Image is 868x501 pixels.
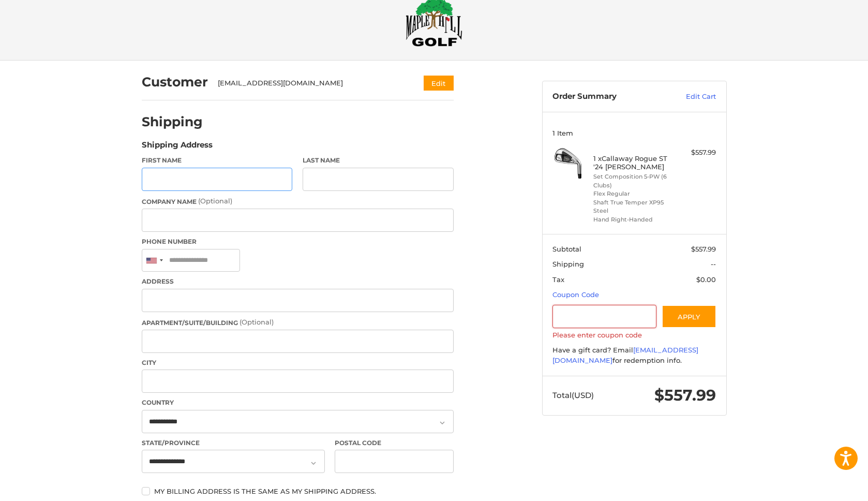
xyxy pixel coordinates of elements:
span: Total (USD) [552,390,594,400]
h4: 1 x Callaway Rogue ST '24 [PERSON_NAME] [593,154,672,171]
label: My billing address is the same as my shipping address. [142,487,454,495]
h2: Customer [142,74,208,90]
li: Set Composition 5-PW (6 Clubs) [593,172,672,189]
div: Have a gift card? Email for redemption info. [552,345,716,365]
span: $557.99 [691,245,716,253]
span: Subtotal [552,245,581,253]
h3: Order Summary [552,92,664,102]
div: $557.99 [675,148,716,158]
small: (Optional) [198,197,232,205]
a: Coupon Code [552,290,599,299]
div: [EMAIL_ADDRESS][DOMAIN_NAME] [218,78,403,89]
li: Flex Regular [593,189,672,198]
li: Hand Right-Handed [593,215,672,224]
label: Company Name [142,196,454,207]
label: Last Name [303,156,454,165]
div: United States: +1 [142,249,166,272]
small: (Optional) [240,318,274,326]
span: $557.99 [654,386,716,405]
h3: 1 Item [552,129,716,137]
legend: Shipping Address [142,139,213,156]
span: $0.00 [696,275,716,284]
h2: Shipping [142,114,203,130]
label: Address [142,277,454,286]
label: State/Province [142,438,325,448]
label: City [142,358,454,367]
span: Shipping [552,260,584,268]
label: Please enter coupon code [552,331,716,339]
span: -- [711,260,716,268]
span: Tax [552,275,564,284]
label: Apartment/Suite/Building [142,317,454,328]
label: Phone Number [142,237,454,246]
button: Apply [662,305,716,328]
label: Country [142,398,454,407]
a: Edit Cart [664,92,716,102]
input: Gift Certificate or Coupon Code [552,305,656,328]
button: Edit [424,76,454,91]
li: Shaft True Temper XP95 Steel [593,198,672,215]
label: Postal Code [335,438,454,448]
label: First Name [142,156,293,165]
a: [EMAIL_ADDRESS][DOMAIN_NAME] [552,346,698,364]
